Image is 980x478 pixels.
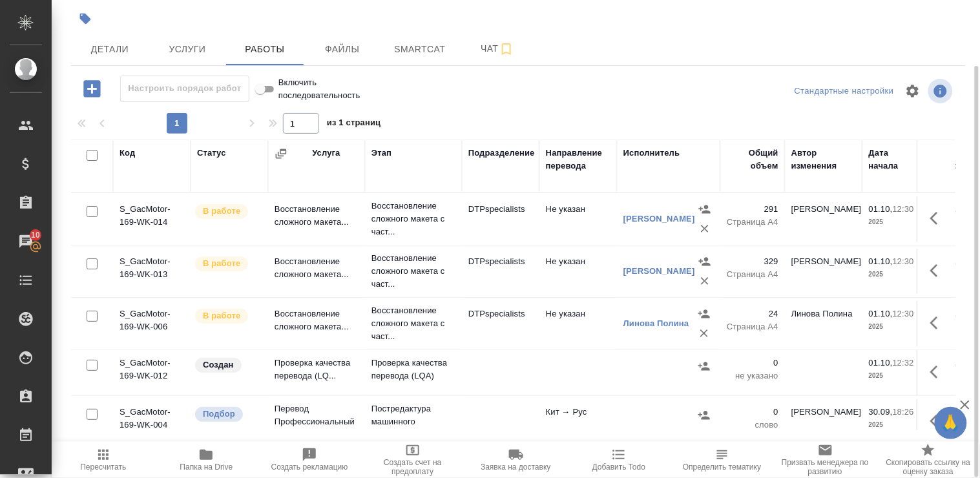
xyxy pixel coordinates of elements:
[258,442,361,478] button: Создать рекламацию
[727,320,778,333] p: Страница А4
[113,301,191,346] td: S_GacMotor-169-WK-006
[194,255,262,273] div: Исполнитель выполняет работу
[785,301,862,346] td: Линова Полина
[361,442,464,478] button: Создать счет на предоплату
[791,147,856,172] div: Автор изменения
[113,350,191,395] td: S_GacMotor-169-WK-012
[782,458,870,476] span: Призвать менеджера по развитию
[869,407,893,417] p: 30.09,
[481,462,550,472] span: Заявка на доставку
[462,196,539,242] td: DTPspecialists
[869,256,893,266] p: 01.10,
[884,458,972,476] span: Скопировать ссылку на оценку заказа
[592,462,645,472] span: Добавить Todo
[695,252,714,271] button: Назначить
[727,203,778,216] p: 291
[869,268,921,281] p: 2025
[727,419,778,431] p: слово
[695,200,714,219] button: Назначить
[203,309,240,322] p: В работе
[3,225,48,258] a: 10
[546,147,610,172] div: Направление перевода
[194,203,262,220] div: Исполнитель выполняет работу
[268,249,365,294] td: Восстановление сложного макета...
[694,324,714,343] button: Удалить
[371,200,455,238] p: Восстановление сложного макета с част...
[923,255,954,286] button: Здесь прячутся важные кнопки
[695,271,714,291] button: Удалить
[539,301,617,346] td: Не указан
[389,41,451,57] span: Smartcat
[869,419,921,431] p: 2025
[727,147,778,172] div: Общий объем
[694,304,714,324] button: Назначить
[113,196,191,242] td: S_GacMotor-169-WK-014
[893,204,914,214] p: 12:30
[623,266,695,276] a: [PERSON_NAME]
[120,147,135,160] div: Код
[923,357,954,388] button: Здесь прячутся важные кнопки
[623,214,695,223] a: [PERSON_NAME]
[940,410,962,437] span: 🙏
[727,255,778,268] p: 329
[877,442,980,478] button: Скопировать ссылку на оценку заказа
[23,229,48,242] span: 10
[893,407,914,417] p: 18:26
[727,357,778,369] p: 0
[923,307,954,338] button: Здесь прячутся важные кнопки
[923,406,954,437] button: Здесь прячутся важные кнопки
[113,249,191,294] td: S_GacMotor-169-WK-013
[79,41,141,57] span: Детали
[268,301,365,346] td: Восстановление сложного макета...
[468,147,535,160] div: Подразделение
[671,442,774,478] button: Определить тематику
[312,147,340,160] div: Услуга
[268,196,365,242] td: Восстановление сложного макета...
[869,147,921,172] div: Дата начала
[203,257,240,270] p: В работе
[869,216,921,229] p: 2025
[466,41,528,57] span: Чат
[203,358,234,371] p: Создан
[727,406,778,419] p: 0
[539,399,617,444] td: Кит → Рус
[869,204,893,214] p: 01.10,
[785,399,862,444] td: [PERSON_NAME]
[869,320,921,333] p: 2025
[156,41,218,57] span: Услуги
[268,350,365,395] td: Проверка качества перевода (LQ...
[499,41,514,57] svg: Подписаться
[194,406,262,423] div: Можно подбирать исполнителей
[371,252,455,291] p: Восстановление сложного макета с част...
[623,147,680,160] div: Исполнитель
[683,462,761,472] span: Определить тематику
[567,442,671,478] button: Добавить Todo
[893,358,914,368] p: 12:32
[623,318,689,328] a: Линова Полина
[727,307,778,320] p: 24
[194,357,262,374] div: Заказ еще не согласован с клиентом, искать исполнителей рано
[791,81,897,101] div: split button
[155,442,258,478] button: Папка на Drive
[869,358,893,368] p: 01.10,
[311,41,373,57] span: Файлы
[371,304,455,343] p: Восстановление сложного макета с част...
[80,462,126,472] span: Пересчитать
[462,249,539,294] td: DTPspecialists
[928,79,955,103] span: Посмотреть информацию
[727,369,778,382] p: не указано
[694,406,714,425] button: Назначить
[785,196,862,242] td: [PERSON_NAME]
[923,203,954,234] button: Здесь прячутся важные кнопки
[371,357,455,382] p: Проверка качества перевода (LQA)
[893,309,914,318] p: 12:30
[369,458,457,476] span: Создать счет на предоплату
[197,147,226,160] div: Статус
[203,408,235,421] p: Подбор
[327,115,381,134] span: из 1 страниц
[694,357,714,376] button: Назначить
[203,205,240,218] p: В работе
[275,147,287,160] button: Сгруппировать
[194,307,262,325] div: Исполнитель выполняет работу
[464,442,568,478] button: Заявка на доставку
